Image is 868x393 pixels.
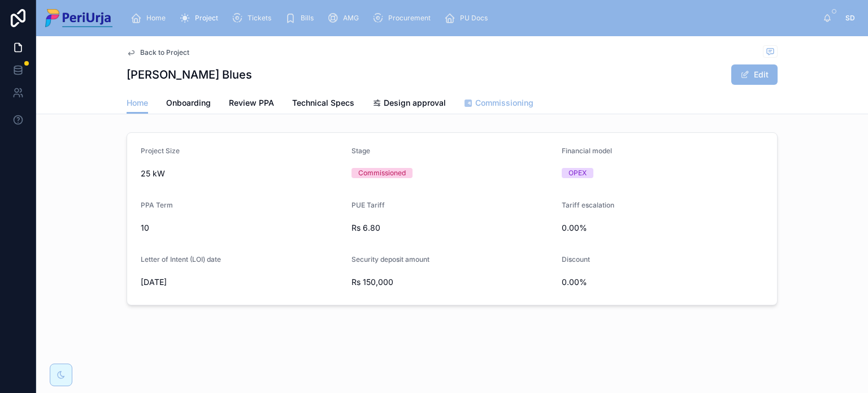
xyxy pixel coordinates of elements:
a: Commissioning [464,93,533,115]
span: Home [127,97,148,109]
span: Design approval [384,97,446,109]
span: Procurement [388,14,431,23]
span: PU Docs [460,14,488,23]
span: Technical Specs [292,97,354,109]
a: Review PPA [229,93,274,115]
span: Security deposit amount [351,255,429,264]
a: Home [127,8,173,28]
a: Procurement [369,8,439,28]
span: Rs 150,000 [351,277,553,288]
span: Onboarding [166,97,211,109]
a: Project [176,8,226,28]
span: 0.00% [562,277,763,288]
button: Edit [731,64,778,85]
span: Stage [351,146,370,155]
h1: [PERSON_NAME] Blues [127,67,252,83]
a: Back to Project [127,48,189,57]
a: Design approval [372,93,446,115]
span: PPA Term [141,201,173,209]
span: 25 kW [141,168,342,179]
span: PUE Tariff [351,201,385,209]
span: Bills [301,14,314,23]
span: Back to Project [140,48,189,57]
a: Tickets [228,8,279,28]
a: PU Docs [441,8,496,28]
a: Onboarding [166,93,211,115]
span: 0.00% [562,222,763,234]
span: Review PPA [229,97,274,109]
span: SD [845,14,855,23]
span: Tariff escalation [562,201,614,209]
a: AMG [324,8,367,28]
span: Project Size [141,146,180,155]
span: 10 [141,222,342,234]
span: [DATE] [141,277,342,288]
img: App logo [45,9,112,27]
div: Commissioned [358,168,406,178]
div: OPEX [568,168,587,178]
a: Home [127,93,148,114]
span: Home [146,14,166,23]
span: Project [195,14,218,23]
span: Commissioning [475,97,533,109]
a: Bills [281,8,322,28]
span: AMG [343,14,359,23]
span: Tickets [248,14,271,23]
span: Discount [562,255,590,264]
a: Technical Specs [292,93,354,115]
div: scrollable content [121,6,823,31]
span: Financial model [562,146,612,155]
span: Letter of Intent (LOI) date [141,255,221,264]
span: Rs 6.80 [351,222,553,234]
